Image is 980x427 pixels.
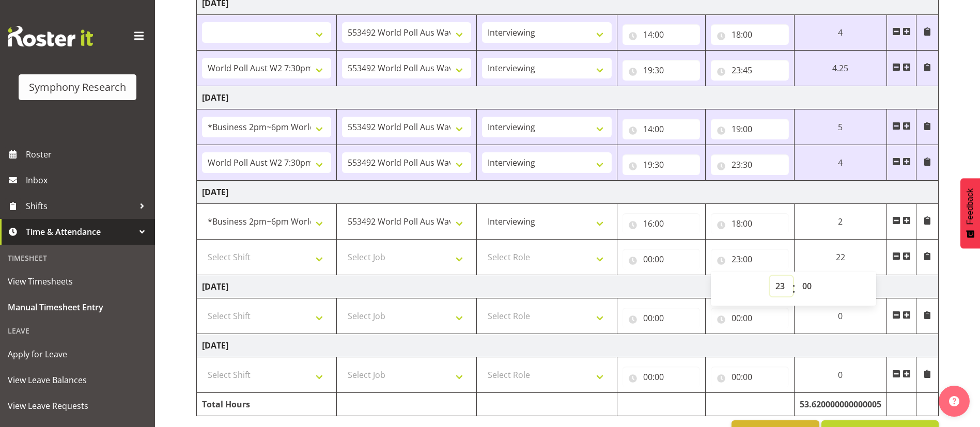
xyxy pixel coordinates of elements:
[794,298,886,334] td: 0
[29,80,126,95] div: Symphony Research
[711,367,789,387] input: Click to select...
[949,396,959,406] img: help-xxl-2.png
[711,308,789,328] input: Click to select...
[623,213,701,234] input: Click to select...
[711,213,789,234] input: Click to select...
[26,147,150,162] span: Roster
[3,367,152,393] a: View Leave Balances
[794,240,886,275] td: 22
[623,24,701,45] input: Click to select...
[711,119,789,139] input: Click to select...
[711,24,789,45] input: Click to select...
[966,188,975,225] span: Feedback
[8,346,147,362] span: Apply for Leave
[26,224,134,240] span: Time & Attendance
[197,86,939,109] td: [DATE]
[8,26,93,46] img: Rosterit website logo
[3,393,152,419] a: View Leave Requests
[623,249,701,270] input: Click to select...
[960,178,980,248] button: Feedback - Show survey
[8,274,147,289] span: View Timesheets
[3,320,152,341] div: Leave
[3,268,152,294] a: View Timesheets
[794,145,886,181] td: 4
[794,393,886,416] td: 53.620000000000005
[8,372,147,388] span: View Leave Balances
[794,51,886,86] td: 4.25
[197,393,337,416] td: Total Hours
[792,276,796,302] span: :
[8,299,147,315] span: Manual Timesheet Entry
[197,275,939,298] td: [DATE]
[26,172,150,188] span: Inbox
[623,60,701,81] input: Click to select...
[794,357,886,393] td: 0
[26,198,134,214] span: Shifts
[8,398,147,414] span: View Leave Requests
[197,334,939,357] td: [DATE]
[623,119,701,139] input: Click to select...
[794,109,886,145] td: 5
[3,341,152,367] a: Apply for Leave
[623,367,701,387] input: Click to select...
[711,249,789,270] input: Click to select...
[711,60,789,81] input: Click to select...
[623,154,701,175] input: Click to select...
[794,204,886,240] td: 2
[794,15,886,51] td: 4
[711,154,789,175] input: Click to select...
[623,308,701,328] input: Click to select...
[197,181,939,204] td: [DATE]
[3,247,152,268] div: Timesheet
[3,294,152,320] a: Manual Timesheet Entry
